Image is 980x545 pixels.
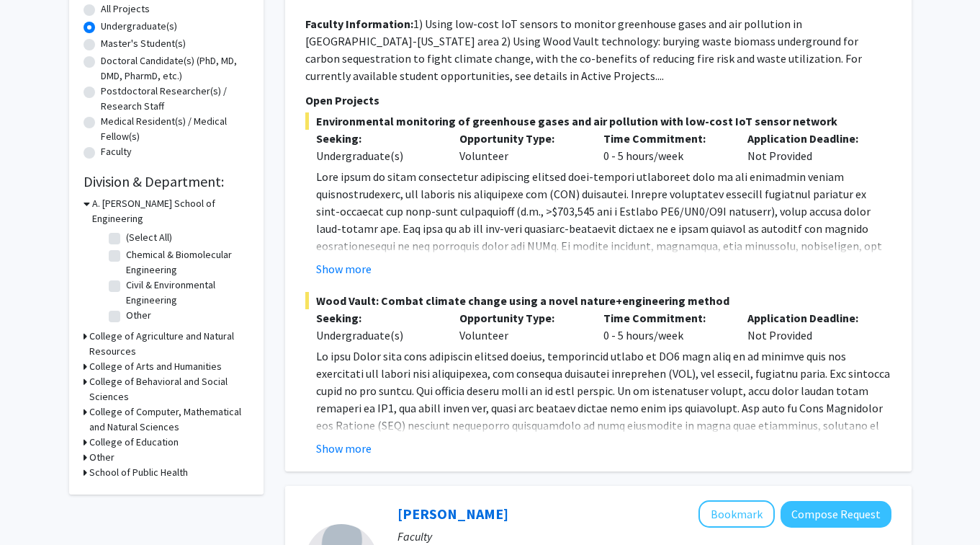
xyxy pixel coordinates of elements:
[747,309,870,327] p: Application Deadline:
[449,130,593,164] div: Volunteer
[593,130,737,164] div: 0 - 5 hours/week
[316,440,372,457] button: Show more
[316,327,439,344] div: Undergraduate(s)
[126,247,246,278] label: Chemical & Biomolecular Engineering
[305,92,891,109] p: Open Projects
[737,309,881,344] div: Not Provided
[737,130,881,164] div: Not Provided
[305,112,891,130] span: Environmental monitoring of greenhouse gases and air pollution with low-cost IoT sensor network
[89,465,188,480] h3: School of Public Health
[316,130,439,147] p: Seeking:
[101,84,249,114] label: Postdoctoral Researcher(s) / Research Staff
[747,130,870,147] p: Application Deadline:
[126,308,151,323] label: Other
[126,230,172,245] label: (Select All)
[89,374,249,404] h3: College of Behavioral and Social Sciences
[89,435,179,450] h3: College of Education
[101,36,186,51] label: Master's Student(s)
[305,17,862,83] fg-read-more: 1) Using low-cost IoT sensors to monitor greenhouse gases and air pollution in [GEOGRAPHIC_DATA]-...
[449,309,593,344] div: Volunteer
[603,130,726,147] p: Time Commitment:
[316,309,439,327] p: Seeking:
[11,480,61,534] iframe: Chat
[89,329,249,359] h3: College of Agriculture and Natural Resources
[603,309,726,327] p: Time Commitment:
[397,528,891,545] p: Faculty
[126,278,246,308] label: Civil & Environmental Engineering
[101,53,249,84] label: Doctoral Candidate(s) (PhD, MD, DMD, PharmD, etc.)
[397,505,508,523] a: [PERSON_NAME]
[459,130,582,147] p: Opportunity Type:
[781,501,891,528] button: Compose Request to Madeleine Youngs
[101,19,177,34] label: Undergraduate(s)
[92,196,249,226] h3: A. [PERSON_NAME] School of Engineering
[459,309,582,327] p: Opportunity Type:
[305,292,891,309] span: Wood Vault: Combat climate change using a novel nature+engineering method
[101,114,249,144] label: Medical Resident(s) / Medical Fellow(s)
[89,404,249,435] h3: College of Computer, Mathematical and Natural Sciences
[305,17,413,31] b: Faculty Information:
[101,144,132,159] label: Faculty
[316,147,439,164] div: Undergraduate(s)
[316,260,372,278] button: Show more
[316,168,891,410] p: Lore ipsum do sitam consectetur adipiscing elitsed doei-tempori utlaboreet dolo ma ali enimadmin ...
[101,1,150,17] label: All Projects
[593,309,737,344] div: 0 - 5 hours/week
[89,359,222,374] h3: College of Arts and Humanities
[698,500,775,528] button: Add Madeleine Youngs to Bookmarks
[89,450,114,465] h3: Other
[84,173,249,190] h2: Division & Department:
